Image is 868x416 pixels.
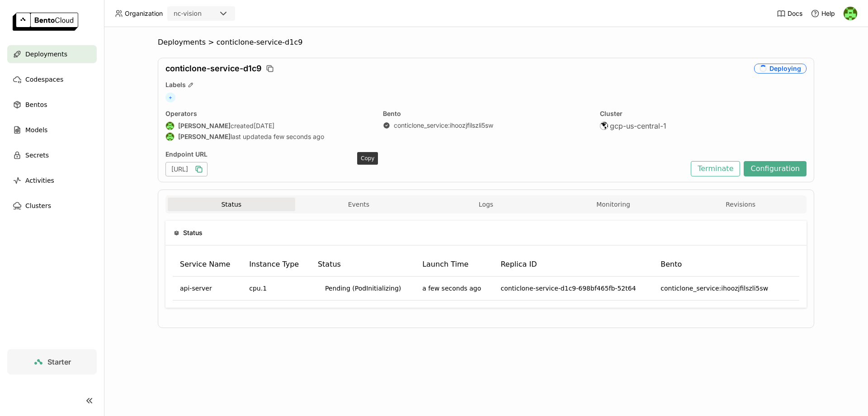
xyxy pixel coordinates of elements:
[158,38,814,47] nav: Breadcrumbs navigation
[7,45,97,63] a: Deployments
[550,198,677,211] button: Monitoring
[677,198,804,211] button: Revisions
[125,9,163,18] span: Organization
[174,9,202,18] div: nc-vision
[178,133,231,141] strong: [PERSON_NAME]
[173,253,242,277] th: Service Name
[165,81,807,89] div: Labels
[268,133,324,141] span: a few seconds ago
[610,121,666,130] span: gcp-us-central-1
[811,9,835,18] div: Help
[25,74,63,85] span: Codespaces
[653,277,783,300] td: conticlone_service:ihoozjfilszli5sw
[493,277,653,300] td: conticlone-service-d1c9-698bf465fb-52t64
[25,49,67,60] span: Deployments
[7,121,97,139] a: Models
[166,133,174,141] img: Senad Redzic
[7,171,97,190] a: Activities
[7,146,97,164] a: Secrets
[600,110,807,118] div: Cluster
[165,132,372,141] div: last updated
[165,92,175,102] span: +
[158,38,206,47] span: Deployments
[165,110,372,118] div: Operators
[479,200,493,208] span: Logs
[311,277,415,300] td: Pending (PodInitializing)
[165,64,262,74] span: conticlone-service-d1c9
[25,125,47,135] span: Models
[165,150,686,158] div: Endpoint URL
[203,9,203,18] input: Selected nc-vision.
[754,64,807,74] div: Deploying
[217,38,303,47] span: conticlone-service-d1c9
[311,253,415,277] th: Status
[25,99,47,110] span: Bentos
[25,150,49,161] span: Secrets
[166,122,174,130] img: Senad Redzic
[242,253,311,277] th: Instance Type
[206,38,217,47] span: >
[295,198,423,211] button: Events
[47,357,71,366] span: Starter
[168,198,295,211] button: Status
[7,197,97,215] a: Clusters
[7,70,97,88] a: Codespaces
[7,349,97,374] a: Starter
[383,110,590,118] div: Bento
[777,9,802,18] a: Docs
[7,96,97,114] a: Bentos
[758,64,768,73] i: loading
[183,228,203,238] span: Status
[357,152,378,165] div: Copy
[13,13,78,31] img: logo
[25,175,54,186] span: Activities
[165,121,372,130] div: created
[394,121,493,129] a: conticlone_service:ihoozjfilszli5sw
[844,7,857,20] img: Senad Redzic
[788,9,802,18] span: Docs
[165,162,208,176] div: [URL]
[178,122,231,130] strong: [PERSON_NAME]
[242,277,311,300] td: cpu.1
[254,122,274,130] span: [DATE]
[691,161,740,176] button: Terminate
[422,285,481,292] span: a few seconds ago
[25,200,51,211] span: Clusters
[821,9,835,18] span: Help
[415,253,493,277] th: Launch Time
[180,284,212,293] span: api-server
[744,161,807,176] button: Configuration
[653,253,783,277] th: Bento
[493,253,653,277] th: Replica ID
